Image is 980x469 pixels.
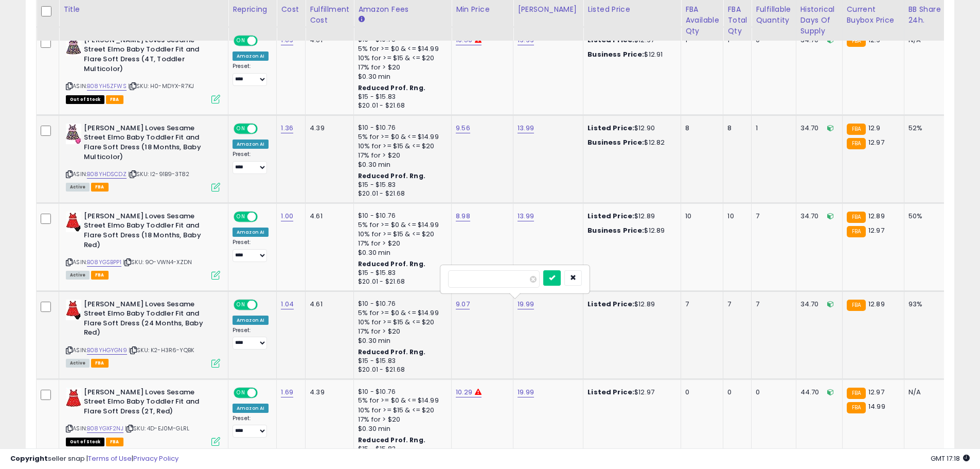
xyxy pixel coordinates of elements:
div: 5% for >= $0 & <= $14.99 [358,44,443,54]
span: FBA [106,95,123,104]
a: 8.98 [456,211,470,221]
div: 10% for >= $15 & <= $20 [358,54,443,63]
a: 9.56 [456,123,470,133]
div: 17% for > $20 [358,151,443,160]
div: Fulfillable Quantity [756,4,791,26]
div: 17% for > $20 [358,63,443,72]
div: Title [63,4,224,15]
small: FBA [847,226,866,237]
div: 34.70 [800,124,834,133]
div: Preset: [233,151,269,174]
a: B08YHDSCDZ [87,170,127,179]
div: 10 [685,212,715,221]
div: 10% for >= $15 & <= $20 [358,230,443,239]
div: Historical Days Of Supply [800,4,838,37]
img: 41aSgNbMCjL._SL40_.jpg [66,300,81,320]
div: 7 [756,212,788,221]
div: $0.30 min [358,336,443,345]
span: 12.97 [868,387,884,397]
div: 5% for >= $0 & <= $14.99 [358,220,443,230]
div: $10 - $10.76 [358,212,443,220]
div: 8 [685,124,715,133]
span: | SKU: 9O-VWN4-XZDN [123,258,192,266]
img: 41aSgNbMCjL._SL40_.jpg [66,212,81,232]
span: All listings currently available for purchase on Amazon [66,183,90,192]
div: 50% [908,212,942,221]
img: 51xv7IJv15L._SL40_.jpg [66,124,81,144]
span: OFF [256,388,273,397]
span: OFF [256,300,273,309]
a: B08YGSBPP1 [87,258,121,267]
div: 34.70 [800,212,834,221]
small: FBA [847,388,866,399]
div: Current Buybox Price [847,4,900,26]
b: Reduced Prof. Rng. [358,436,425,444]
div: 17% for > $20 [358,415,443,424]
div: 5% for >= $0 & <= $14.99 [358,132,443,142]
div: Amazon AI [233,51,269,61]
div: $0.30 min [358,248,443,257]
b: Business Price: [587,137,644,147]
span: 14.99 [868,402,885,411]
div: Amazon AI [233,404,269,413]
div: $20.01 - $21.68 [358,277,443,286]
div: ASIN: [66,124,220,190]
span: | SKU: K2-H3R6-YQBK [129,346,194,354]
span: 12.9 [868,123,881,133]
a: 1.36 [281,123,293,133]
div: Preset: [233,239,269,262]
div: $12.89 [587,212,673,221]
div: 17% for > $20 [358,239,443,248]
div: 4.39 [310,388,346,397]
span: All listings that are currently out of stock and unavailable for purchase on Amazon [66,438,104,446]
div: $0.30 min [358,424,443,433]
a: 1.00 [281,211,293,221]
div: Preset: [233,415,269,438]
span: OFF [256,37,273,45]
div: $12.82 [587,138,673,147]
div: $15 - $15.83 [358,181,443,189]
div: Amazon AI [233,140,269,149]
div: $10 - $10.76 [358,300,443,308]
b: Reduced Prof. Rng. [358,171,425,180]
span: OFF [256,212,273,221]
a: 13.99 [518,211,534,221]
div: $10 - $10.76 [358,388,443,396]
div: 4.39 [310,124,346,133]
div: 10 [727,212,743,221]
div: 10% for >= $15 & <= $20 [358,406,443,415]
span: FBA [91,359,109,368]
div: 7 [756,300,788,309]
b: Listed Price: [587,387,634,397]
b: Listed Price: [587,299,634,309]
div: $12.89 [587,300,673,309]
div: $12.89 [587,226,673,235]
span: ON [235,388,247,397]
div: 8 [727,124,743,133]
a: 13.99 [518,123,534,133]
div: 4.61 [310,300,346,309]
div: Min Price [456,4,509,15]
span: ON [235,212,247,221]
div: $10 - $10.76 [358,124,443,132]
small: Amazon Fees. [358,15,364,24]
div: 93% [908,300,942,309]
span: OFF [256,124,273,133]
div: Amazon AI [233,228,269,237]
div: BB Share 24h. [908,4,946,26]
div: [PERSON_NAME] [518,4,579,15]
div: 10% for >= $15 & <= $20 [358,142,443,151]
span: ON [235,300,247,309]
span: 12.97 [868,137,884,147]
div: $20.01 - $21.68 [358,189,443,198]
div: 0 [685,388,715,397]
small: FBA [847,212,866,223]
strong: Copyright [10,454,48,463]
div: $15 - $15.83 [358,357,443,366]
a: 1.69 [281,387,293,397]
span: 12.89 [868,211,885,221]
span: All listings that are currently out of stock and unavailable for purchase on Amazon [66,95,104,104]
div: seller snap | | [10,454,179,464]
a: B08YGXF2NJ [87,424,123,433]
div: 0 [756,388,788,397]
